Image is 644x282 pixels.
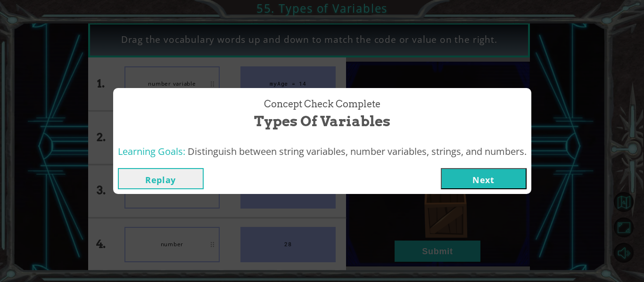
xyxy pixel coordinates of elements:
span: Learning Goals: [118,145,185,158]
span: Types of Variables [254,111,390,131]
span: Distinguish between string variables, number variables, strings, and numbers. [188,145,527,158]
span: Concept Check Complete [264,97,380,111]
button: Next [441,168,527,189]
button: Replay [118,168,204,189]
